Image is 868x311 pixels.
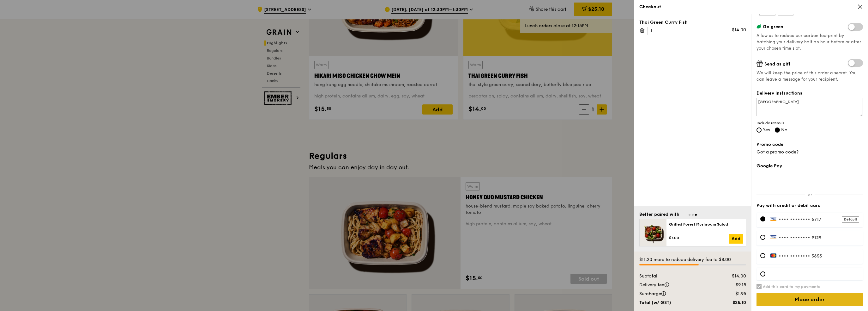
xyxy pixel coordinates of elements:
[712,291,750,297] div: $1.95
[770,271,859,277] iframe: Secure card payment input frame
[636,273,712,279] div: Subtotal
[756,173,863,187] iframe: Secure payment button frame
[756,70,863,83] span: We will keep the price of this order a secret. You can leave a message for your recipient.
[781,127,787,133] span: No
[636,300,712,306] div: Total (w/ GST)
[764,61,791,67] span: Send as gift
[770,253,859,259] label: •••• 5653
[756,284,762,289] input: Add this card to my payments
[729,234,743,244] a: Add
[779,217,800,222] span: •••• ••••
[756,293,863,306] input: Place order
[636,291,712,297] div: Surcharge
[842,216,859,223] div: Default
[712,300,750,306] div: $25.10
[639,4,863,10] div: Checkout
[732,27,746,33] div: $14.00
[692,214,694,216] span: Go to slide 2
[770,216,777,221] img: Payment by Visa
[763,24,783,29] span: Go green
[639,257,746,263] div: $11.20 more to reduce delivery fee to $8.00
[756,121,863,126] span: Include utensils
[756,163,863,169] label: Google Pay
[756,202,863,209] label: Pay with credit or debit card
[636,282,712,288] div: Delivery fee
[779,253,800,259] span: •••• ••••
[756,141,863,148] label: Promo code
[695,214,697,216] span: Go to slide 3
[770,216,859,222] label: •••• 6717
[763,284,820,289] h6: Add this card to my payments
[763,127,770,133] span: Yes
[639,211,679,218] div: Better paired with
[712,273,750,279] div: $14.00
[770,235,859,240] label: •••• 9129
[770,235,777,239] img: Payment by Visa
[779,235,800,240] span: •••• ••••
[756,90,863,96] label: Delivery instructions
[775,128,780,133] input: No
[756,128,762,133] input: Yes
[770,253,777,258] img: Payment by MasterCard
[756,33,861,51] span: Allow us to reduce our carbon footprint by batching your delivery half an hour before or after yo...
[689,214,690,216] span: Go to slide 1
[669,222,743,227] div: Grilled Forest Mushroom Salad
[756,149,799,155] a: Got a promo code?
[669,235,729,240] div: $7.00
[639,19,746,26] div: Thai Green Curry Fish
[712,282,750,288] div: $9.15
